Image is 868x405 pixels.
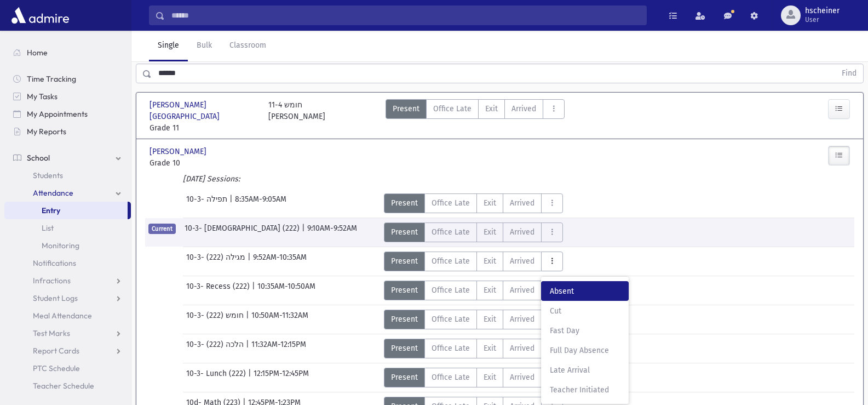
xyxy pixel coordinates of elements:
span: My Appointments [27,109,88,119]
span: Entry [42,206,60,215]
button: Find [835,64,863,83]
span: 10-3- [DEMOGRAPHIC_DATA] (222) [185,223,302,242]
a: Time Tracking [4,70,131,88]
span: Home [27,48,48,58]
span: 10-3- מגילה (222) [186,252,248,271]
span: Student Logs [33,293,78,303]
span: Arrived [510,343,534,354]
a: Test Marks [4,324,131,342]
span: Exit [484,255,496,267]
span: Absent [550,286,620,297]
span: Students [33,170,63,180]
span: Infractions [33,276,71,286]
span: My Reports [27,127,66,136]
span: Grade 11 [150,122,257,134]
span: Present [391,226,418,238]
span: Report Cards [33,346,79,356]
a: My Reports [4,123,131,140]
span: Test Marks [33,328,70,338]
span: Fast Day [550,325,620,336]
span: Teacher Schedule [33,381,94,391]
span: 10-3- תפילה [186,193,229,213]
span: Exit [484,313,496,325]
a: My Tasks [4,88,131,105]
span: Current [148,224,176,234]
span: Present [393,103,419,115]
a: Notifications [4,254,131,272]
span: Exit [485,103,498,115]
a: Bulk [188,31,221,61]
span: Arrived [510,226,534,238]
span: Exit [484,343,496,354]
div: 11-4 חומש [PERSON_NAME] [268,99,325,134]
span: | [246,339,251,358]
span: Cut [550,305,620,317]
span: Late Arrival [550,364,620,376]
span: Exit [484,197,496,209]
span: 10-3- הלכה (222) [186,339,246,358]
div: AttTypes [384,281,563,300]
span: Arrived [510,255,534,267]
div: AttTypes [386,99,565,134]
a: PTC Schedule [4,360,131,377]
a: Entry [4,202,128,219]
span: Monitoring [42,241,79,250]
span: | [252,281,257,300]
span: 10-3- חומש (222) [186,310,246,329]
a: Infractions [4,272,131,289]
span: Arrived [510,284,534,296]
span: 9:52AM-10:35AM [253,252,307,271]
span: Arrived [510,197,534,209]
span: Office Late [432,255,470,267]
input: Search [165,5,646,25]
span: Full Day Absence [550,345,620,356]
span: Office Late [432,343,470,354]
span: [PERSON_NAME] [150,146,209,157]
span: Present [391,284,418,296]
span: | [229,193,235,213]
span: Office Late [432,226,470,238]
span: Present [391,255,418,267]
a: Meal Attendance [4,307,131,324]
span: Present [391,313,418,325]
a: School [4,149,131,167]
span: 10-3- Lunch (222) [186,368,248,387]
span: 12:15PM-12:45PM [254,368,309,387]
a: Students [4,167,131,184]
span: My Tasks [27,92,58,101]
div: AttTypes [384,339,563,358]
span: Arrived [511,103,536,115]
a: Student Logs [4,289,131,307]
span: Office Late [433,103,472,115]
div: AttTypes [384,223,563,242]
span: Attendance [33,188,73,198]
span: Office Late [432,313,470,325]
span: 10-3- Recess (222) [186,281,252,300]
a: Teacher Schedule [4,377,131,395]
span: Present [391,372,418,383]
span: School [27,153,50,163]
span: Exit [484,372,496,383]
div: AttTypes [384,193,563,213]
span: 11:32AM-12:15PM [251,339,306,358]
span: 8:35AM-9:05AM [235,193,286,213]
a: My Appointments [4,105,131,123]
span: Present [391,197,418,209]
span: Exit [484,284,496,296]
span: Time Tracking [27,74,76,84]
a: Classroom [221,31,275,61]
span: [PERSON_NAME][GEOGRAPHIC_DATA] [150,99,257,122]
span: List [42,223,54,233]
span: User [805,15,840,24]
span: Teacher Initiated [550,384,620,396]
span: Meal Attendance [33,311,92,321]
div: AttTypes [384,252,563,271]
a: Report Cards [4,342,131,360]
span: Grade 10 [150,157,257,169]
span: Arrived [510,313,534,325]
span: Office Late [432,372,470,383]
img: AdmirePro [9,4,72,26]
a: List [4,219,131,237]
span: | [246,310,251,329]
span: Exit [484,226,496,238]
